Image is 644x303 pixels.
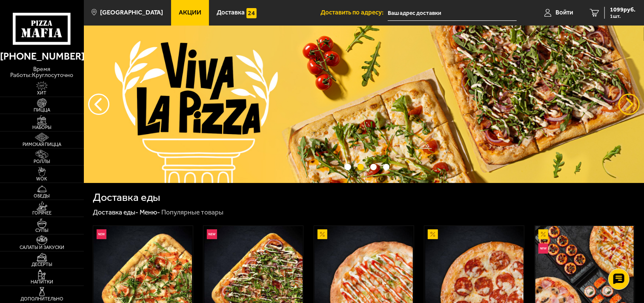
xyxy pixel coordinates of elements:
span: Доставить по адресу: [321,9,388,16]
span: Войти [555,9,573,16]
div: Популярные товары [161,208,223,217]
input: Ваш адрес доставки [388,5,517,21]
img: 15daf4d41897b9f0e9f617042186c801.svg [246,8,257,18]
h1: Доставка еды [93,192,160,203]
img: Новинка [207,229,217,240]
a: Доставка еды- [93,208,138,216]
img: Акционный [428,229,438,240]
a: Меню- [140,208,160,216]
button: точки переключения [370,164,377,170]
span: 1 шт. [610,14,635,19]
button: точки переключения [383,164,389,170]
img: Новинка [538,243,549,254]
img: Акционный [538,229,549,240]
span: Акции [179,9,201,16]
button: точки переключения [358,164,364,170]
button: точки переключения [344,164,351,170]
button: предыдущий [618,94,640,115]
span: Доставка [217,9,245,16]
span: 1099 руб. [610,7,635,13]
img: Акционный [318,229,328,240]
span: [GEOGRAPHIC_DATA] [100,9,163,16]
button: следующий [88,94,109,115]
img: Новинка [97,229,107,240]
